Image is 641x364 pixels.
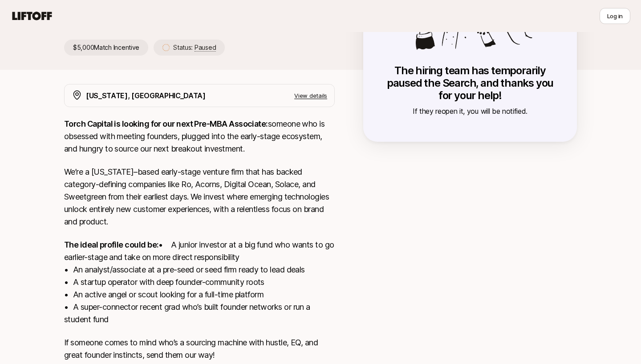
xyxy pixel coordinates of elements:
p: View details [294,91,327,100]
span: Paused [195,44,216,52]
p: Status: [173,42,216,53]
p: • A junior investor at a big fund who wants to go earlier-stage and take on more direct responsib... [64,239,335,326]
strong: The ideal profile could be: [64,240,158,249]
p: $5,000 Match Incentive [64,40,148,56]
button: Log in [600,8,630,24]
strong: Torch Capital is looking for our next Pre-MBA Associate: [64,119,268,128]
p: If someone comes to mind who’s a sourcing machine with hustle, EQ, and great founder instincts, s... [64,336,335,361]
p: someone who is obsessed with meeting founders, plugged into the early-stage ecosystem, and hungry... [64,118,335,155]
p: The hiring team has temporarily paused the Search, and thanks you for your help! [381,64,559,102]
p: [US_STATE], [GEOGRAPHIC_DATA] [86,90,206,101]
p: We’re a [US_STATE]–based early-stage venture firm that has backed category-defining companies lik... [64,166,335,228]
p: If they reopen it, you will be notified. [381,105,559,117]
